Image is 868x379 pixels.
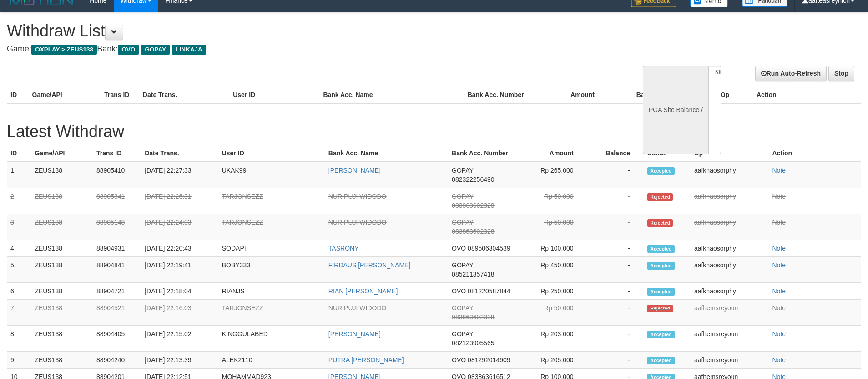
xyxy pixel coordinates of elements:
[647,357,675,364] span: Accepted
[452,176,494,183] span: 082322256490
[520,240,587,257] td: Rp 100,000
[31,300,93,326] td: ZEUS138
[93,240,141,257] td: 88904931
[520,352,587,369] td: Rp 205,000
[452,304,473,312] span: GOPAY
[229,87,319,103] th: User ID
[468,356,510,364] span: 081292014909
[141,240,218,257] td: [DATE] 22:20:43
[452,202,494,209] span: 083863602328
[93,162,141,188] td: 88905410
[325,145,448,162] th: Bank Acc. Name
[93,326,141,352] td: 88904405
[31,326,93,352] td: ZEUS138
[31,45,97,55] span: OXPLAY > ZEUS138
[7,214,31,240] td: 3
[452,356,466,364] span: OVO
[328,245,359,252] a: TASRONY
[141,257,218,283] td: [DATE] 22:19:41
[691,162,769,188] td: aafkhaosorphy
[452,271,494,278] span: 085211357418
[772,330,786,338] a: Note
[218,352,325,369] td: ALEK2110
[218,162,325,188] td: UKAK99
[7,123,861,141] h1: Latest Withdraw
[452,228,494,235] span: 083863602328
[647,245,675,253] span: Accepted
[218,214,325,240] td: TARJONSEZZ
[452,245,466,252] span: OVO
[452,261,473,269] span: GOPAY
[319,87,464,103] th: Bank Acc. Name
[772,356,786,364] a: Note
[452,167,473,174] span: GOPAY
[587,300,644,326] td: -
[328,330,381,338] a: [PERSON_NAME]
[7,326,31,352] td: 8
[647,288,675,296] span: Accepted
[520,162,587,188] td: Rp 265,000
[141,283,218,300] td: [DATE] 22:18:04
[31,145,93,162] th: Game/API
[691,283,769,300] td: aafkhaosorphy
[218,188,325,214] td: TARJONSEZZ
[587,188,644,214] td: -
[452,287,466,295] span: OVO
[31,188,93,214] td: ZEUS138
[7,45,570,54] h4: Game: Bank:
[647,219,673,227] span: Rejected
[772,304,786,312] a: Note
[828,66,854,81] a: Stop
[464,87,536,103] th: Bank Acc. Number
[647,262,675,270] span: Accepted
[772,287,786,295] a: Note
[31,352,93,369] td: ZEUS138
[141,352,218,369] td: [DATE] 22:13:39
[93,188,141,214] td: 88905341
[520,283,587,300] td: Rp 250,000
[691,145,769,162] th: Op
[452,313,494,321] span: 083863602328
[328,219,387,226] a: NUR PUJI WIDODO
[218,257,325,283] td: BOBY333
[29,87,101,103] th: Game/API
[520,257,587,283] td: Rp 450,000
[7,300,31,326] td: 7
[141,45,170,55] span: GOPAY
[468,287,510,295] span: 081220587844
[7,22,570,40] h1: Withdraw List
[328,304,387,312] a: NUR PUJI WIDODO
[647,167,675,175] span: Accepted
[328,356,404,364] a: PUTRA [PERSON_NAME]
[7,162,31,188] td: 1
[520,326,587,352] td: Rp 203,000
[328,193,387,200] a: NUR PUJI WIDODO
[141,145,218,162] th: Date Trans.
[218,326,325,352] td: KINGGULABED
[141,326,218,352] td: [DATE] 22:15:02
[139,87,229,103] th: Date Trans.
[452,193,473,200] span: GOPAY
[755,66,827,81] a: Run Auto-Refresh
[141,300,218,326] td: [DATE] 22:16:03
[520,214,587,240] td: Rp 50,000
[141,188,218,214] td: [DATE] 22:26:31
[218,300,325,326] td: TARJONSEZZ
[647,305,673,312] span: Rejected
[717,87,753,103] th: Op
[772,261,786,269] a: Note
[328,261,410,269] a: FIRDAUS [PERSON_NAME]
[31,257,93,283] td: ZEUS138
[31,162,93,188] td: ZEUS138
[772,219,786,226] a: Note
[772,193,786,200] a: Note
[468,245,510,252] span: 089506304539
[691,240,769,257] td: aafkhaosorphy
[769,145,862,162] th: Action
[141,214,218,240] td: [DATE] 22:24:03
[93,214,141,240] td: 88905148
[172,45,206,55] span: LINKAJA
[101,87,139,103] th: Trans ID
[452,219,473,226] span: GOPAY
[7,87,29,103] th: ID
